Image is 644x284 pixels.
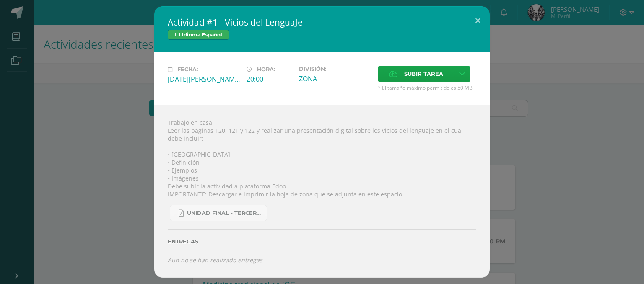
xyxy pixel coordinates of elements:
[247,75,292,84] div: 20:00
[466,6,490,35] button: Close (Esc)
[154,105,490,277] div: Trabajo en casa: Leer las páginas 120, 121 y 122 y realizar una presentación digital sobre los vi...
[299,66,371,72] label: División:
[378,84,476,91] span: * El tamaño máximo permitido es 50 MB
[170,205,267,221] a: UNIDAD FINAL - TERCERO BASICO A-B-C.pdf
[404,66,443,82] span: Subir tarea
[168,238,476,245] label: Entregas
[168,16,476,28] h2: Actividad #1 - Vicios del LenguaJe
[168,256,262,264] i: Aún no se han realizado entregas
[299,74,371,83] div: ZONA
[168,30,229,40] span: L.1 Idioma Español
[168,75,240,84] div: [DATE][PERSON_NAME]
[187,210,262,217] span: UNIDAD FINAL - TERCERO BASICO A-B-C.pdf
[257,66,275,72] span: Hora:
[177,66,198,72] span: Fecha:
